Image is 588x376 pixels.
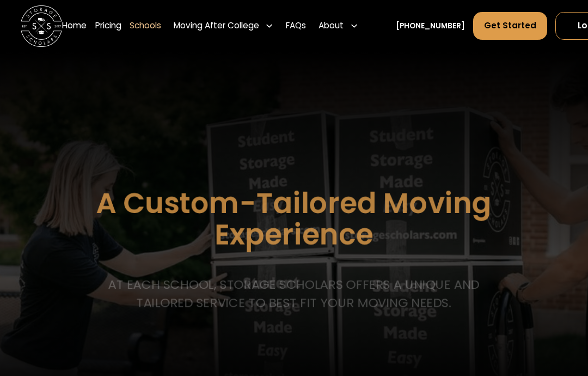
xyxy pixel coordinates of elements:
[45,187,543,250] h1: A Custom-Tailored Moving Experience
[21,5,62,47] img: Storage Scholars main logo
[62,11,87,40] a: Home
[169,11,278,40] div: Moving After College
[174,20,259,32] div: Moving After College
[105,275,483,313] p: At each school, storage scholars offers a unique and tailored service to best fit your Moving needs.
[95,11,121,40] a: Pricing
[130,11,161,40] a: Schools
[315,11,363,40] div: About
[396,21,465,32] a: [PHONE_NUMBER]
[318,20,344,32] div: About
[286,11,306,40] a: FAQs
[473,12,547,40] a: Get Started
